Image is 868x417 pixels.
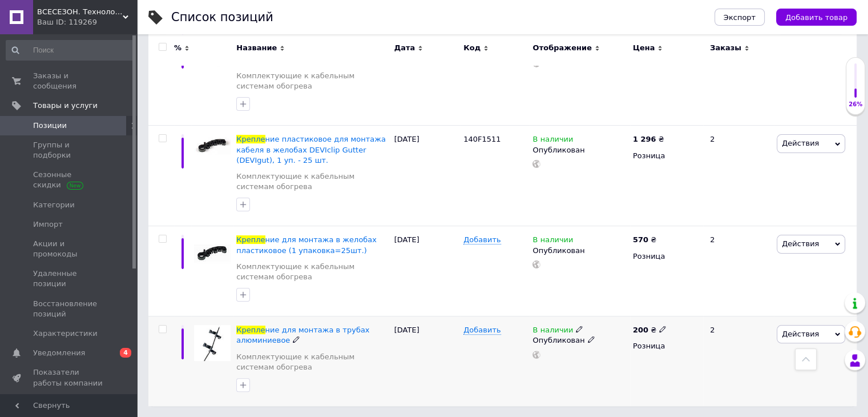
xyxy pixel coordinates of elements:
[33,121,67,131] span: Позиции
[703,25,774,126] div: 0
[846,101,865,109] div: 26%
[194,134,231,154] img: Крепление пластиковое для монтажа кабеля в желобах DEVIclip Gutter (DEVIgut), 1 уп. - 25 шт.
[703,226,774,316] div: 2
[6,40,135,61] input: Поиск
[236,71,388,91] a: Комплектующие к кабельным системам обогрева
[710,43,741,53] span: Заказы
[633,325,667,335] div: ₴
[33,71,106,91] span: Заказы и сообщения
[236,235,377,254] a: Крепление для монтажа в желобах пластиковое (1 упаковка=25шт.)
[463,43,481,53] span: Код
[724,13,756,22] span: Экспорт
[236,326,265,334] span: Крепле
[236,262,388,282] a: Комплектующие к кабельным системам обогрева
[532,235,573,247] span: В наличии
[33,367,106,388] span: Показатели работы компании
[782,239,819,248] span: Действия
[782,330,819,338] span: Действия
[532,326,573,338] span: В наличии
[532,145,627,155] div: Опубликован
[171,11,273,23] div: Список позиций
[33,101,98,111] span: Товары и услуги
[33,348,85,358] span: Уведомления
[37,7,123,17] span: ВСЕСЕЗОН. Технологии обогрева
[633,151,700,161] div: Розница
[463,326,500,335] span: Добавить
[532,43,591,53] span: Отображение
[463,235,500,244] span: Добавить
[236,171,388,192] a: Комплектующие к кабельным системам обогрева
[703,316,774,406] div: 2
[633,235,648,244] b: 570
[633,341,700,351] div: Розница
[33,328,98,339] span: Характеристики
[236,43,277,53] span: Название
[236,135,265,143] span: Крепле
[236,352,388,372] a: Комплектующие к кабельным системам обогрева
[33,219,63,230] span: Импорт
[532,135,573,147] span: В наличии
[633,251,700,262] div: Розница
[394,43,415,53] span: Дата
[703,126,774,226] div: 2
[463,135,500,143] span: 140F1511
[714,9,765,26] button: Экспорт
[33,268,106,289] span: Удаленные позиции
[391,226,461,316] div: [DATE]
[633,43,655,53] span: Цена
[174,43,181,53] span: %
[633,235,656,245] div: ₴
[194,325,231,361] img: Крепление для монтажа в трубах алюминиевое
[33,200,75,210] span: Категории
[391,126,461,226] div: [DATE]
[782,139,819,147] span: Действия
[633,134,664,145] div: ₴
[785,13,847,22] span: Добавить товар
[194,235,231,271] img: Крепление для монтажа в желобах пластиковое (1 упаковка=25шт.)
[33,170,106,190] span: Сезонные скидки
[33,239,106,259] span: Акции и промокоды
[391,25,461,126] div: [DATE]
[236,235,377,254] span: ние для монтажа в желобах пластиковое (1 упаковка=25шт.)
[236,326,369,344] a: Крепление для монтажа в трубах алюминиевое
[236,135,386,164] a: Крепление пластиковое для монтажа кабеля в желобах DEVIclip Gutter (DEVIgut), 1 уп. - 25 шт.
[236,235,265,244] span: Крепле
[532,246,627,256] div: Опубликован
[776,9,857,26] button: Добавить товар
[120,348,131,358] span: 4
[633,135,656,143] b: 1 296
[236,135,386,164] span: ние пластиковое для монтажа кабеля в желобах DEVIclip Gutter (DEVIgut), 1 уп. - 25 шт.
[33,299,106,319] span: Восстановление позиций
[37,17,137,27] div: Ваш ID: 119269
[391,316,461,406] div: [DATE]
[633,326,648,334] b: 200
[532,335,627,346] div: Опубликован
[236,326,369,344] span: ние для монтажа в трубах алюминиевое
[33,140,106,161] span: Группы и подборки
